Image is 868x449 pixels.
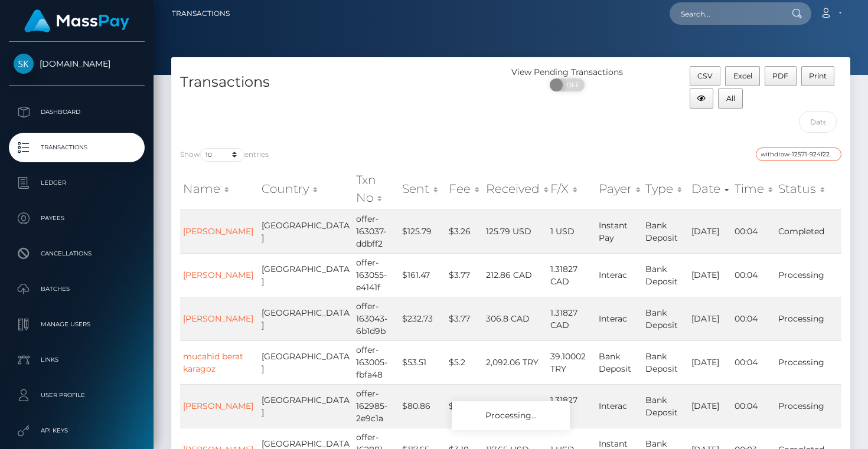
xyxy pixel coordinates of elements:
[183,313,253,324] a: [PERSON_NAME]
[353,340,399,384] td: offer-163005-fbfa48
[9,381,145,410] a: User Profile
[556,78,586,91] span: OFF
[353,209,399,253] td: offer-163037-ddbff2
[547,340,596,384] td: 39.10002 TRY
[642,209,688,253] td: Bank Deposit
[642,168,688,210] th: Type: activate to sort column ascending
[642,384,688,428] td: Bank Deposit
[732,297,775,340] td: 00:04
[259,209,353,253] td: [GEOGRAPHIC_DATA]
[765,66,797,86] button: PDF
[14,103,140,121] p: Dashboard
[725,66,760,86] button: Excel
[14,139,140,156] p: Transactions
[775,297,841,340] td: Processing
[599,313,627,324] span: Interac
[642,253,688,297] td: Bank Deposit
[183,351,243,374] a: mucahid berat karagoz
[14,386,140,404] p: User Profile
[599,270,627,280] span: Interac
[259,168,353,210] th: Country: activate to sort column ascending
[483,209,547,253] td: 125.79 USD
[756,148,841,161] input: Search transactions
[599,401,627,411] span: Interac
[172,1,230,26] a: Transactions
[452,401,570,430] div: Processing...
[775,384,841,428] td: Processing
[688,297,732,340] td: [DATE]
[183,270,253,280] a: [PERSON_NAME]
[599,351,631,374] span: Bank Deposit
[801,66,835,86] button: Print
[9,133,145,162] a: Transactions
[446,340,483,384] td: $5.2
[14,351,140,369] p: Links
[446,209,483,253] td: $3.26
[183,401,253,411] a: [PERSON_NAME]
[688,209,732,253] td: [DATE]
[547,168,596,210] th: F/X: activate to sort column ascending
[259,384,353,428] td: [GEOGRAPHIC_DATA]
[9,416,145,445] a: API Keys
[259,253,353,297] td: [GEOGRAPHIC_DATA]
[14,280,140,298] p: Batches
[547,384,596,428] td: 1.31827 CAD
[9,168,145,198] a: Ledger
[399,253,446,297] td: $161.47
[772,71,788,80] span: PDF
[799,111,837,133] input: Date filter
[732,384,775,428] td: 00:04
[200,148,244,162] select: Showentries
[547,297,596,340] td: 1.31827 CAD
[670,2,781,25] input: Search...
[446,168,483,210] th: Fee: activate to sort column ascending
[180,72,502,93] h4: Transactions
[726,94,735,103] span: All
[9,58,145,69] span: [DOMAIN_NAME]
[688,253,732,297] td: [DATE]
[399,168,446,210] th: Sent: activate to sort column ascending
[732,253,775,297] td: 00:04
[809,71,827,80] span: Print
[9,239,145,268] a: Cancellations
[775,340,841,384] td: Processing
[353,168,399,210] th: Txn No: activate to sort column ascending
[353,384,399,428] td: offer-162985-2e9c1a
[9,310,145,339] a: Manage Users
[399,297,446,340] td: $232.73
[775,209,841,253] td: Completed
[483,168,547,210] th: Received: activate to sort column ascending
[183,226,253,237] a: [PERSON_NAME]
[642,340,688,384] td: Bank Deposit
[690,89,714,109] button: Column visibility
[24,9,129,32] img: MassPay Logo
[353,297,399,340] td: offer-163043-6b1d9b
[399,340,446,384] td: $53.51
[775,168,841,210] th: Status: activate to sort column ascending
[483,340,547,384] td: 2,092.06 TRY
[259,297,353,340] td: [GEOGRAPHIC_DATA]
[9,345,145,375] a: Links
[14,245,140,263] p: Cancellations
[14,422,140,440] p: API Keys
[483,384,547,428] td: 106.59 CAD
[9,274,145,304] a: Batches
[14,209,140,227] p: Payees
[642,297,688,340] td: Bank Deposit
[483,297,547,340] td: 306.8 CAD
[446,384,483,428] td: $3.77
[483,253,547,297] td: 212.86 CAD
[14,54,34,74] img: Skin.Land
[547,209,596,253] td: 1 USD
[353,253,399,297] td: offer-163055-e4141f
[688,340,732,384] td: [DATE]
[732,209,775,253] td: 00:04
[547,253,596,297] td: 1.31827 CAD
[511,66,624,78] div: View Pending Transactions
[446,297,483,340] td: $3.77
[399,209,446,253] td: $125.79
[9,204,145,233] a: Payees
[688,168,732,210] th: Date: activate to sort column ascending
[690,66,721,86] button: CSV
[596,168,642,210] th: Payer: activate to sort column ascending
